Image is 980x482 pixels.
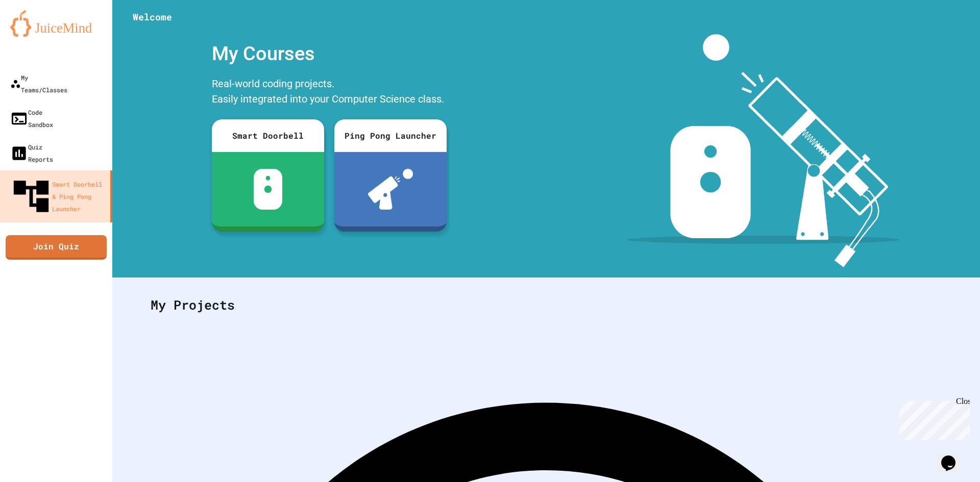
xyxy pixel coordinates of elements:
[212,119,324,152] div: Smart Doorbell
[895,397,970,440] iframe: chat widget
[6,235,107,260] a: Join Quiz
[10,71,67,96] div: My Teams/Classes
[254,169,283,210] img: sdb-white.svg
[140,285,952,325] div: My Projects
[207,73,452,112] div: Real-world coding projects. Easily integrated into your Computer Science class.
[368,169,413,210] img: ppl-with-ball.png
[626,34,900,267] img: banner-image-my-projects.png
[937,441,970,472] iframe: chat widget
[10,175,106,217] div: Smart Doorbell & Ping Pong Launcher
[10,10,102,37] img: logo-orange.svg
[4,4,70,65] div: Chat with us now!Close
[334,119,447,152] div: Ping Pong Launcher
[10,141,53,165] div: Quiz Reports
[207,34,452,73] div: My Courses
[10,106,53,131] div: Code Sandbox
